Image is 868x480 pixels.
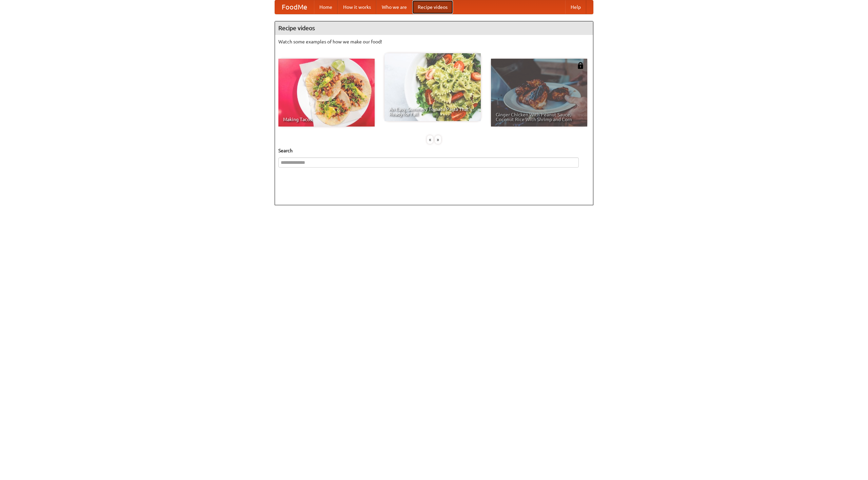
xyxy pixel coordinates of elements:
a: An Easy, Summery Tomato Pasta That's Ready for Fall [384,53,481,121]
a: Recipe videos [412,0,453,14]
a: How it works [338,0,376,14]
a: FoodMe [275,0,314,14]
a: Home [314,0,338,14]
h5: Search [278,147,590,154]
p: Watch some examples of how we make our food! [278,38,590,45]
a: Making Tacos [278,59,375,127]
h4: Recipe videos [275,21,593,35]
img: 483408.png [577,62,584,69]
div: » [435,135,441,144]
a: Help [565,0,586,14]
span: An Easy, Summery Tomato Pasta That's Ready for Fall [389,107,476,116]
div: « [427,135,433,144]
span: Making Tacos [283,117,370,122]
a: Who we are [376,0,412,14]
